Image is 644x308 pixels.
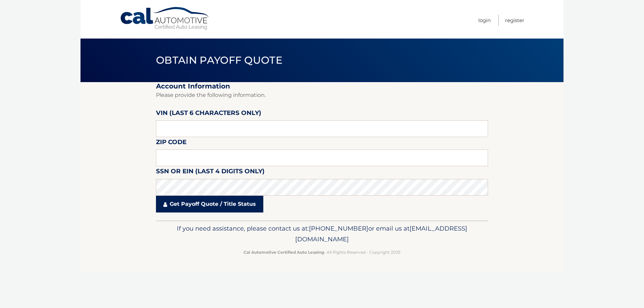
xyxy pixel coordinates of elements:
p: Please provide the following information. [156,90,488,100]
span: [PHONE_NUMBER] [309,225,368,232]
label: VIN (last 6 characters only) [156,108,261,120]
h2: Account Information [156,82,488,90]
p: If you need assistance, please contact us at: or email us at [160,223,484,245]
a: Register [505,15,524,26]
a: Cal Automotive [120,7,210,30]
label: Zip Code [156,137,186,149]
p: - All Rights Reserved - Copyright 2025 [160,249,484,256]
label: SSN or EIN (last 4 digits only) [156,166,265,179]
span: Obtain Payoff Quote [156,54,282,66]
a: Login [478,15,491,26]
a: Get Payoff Quote / Title Status [156,196,263,212]
strong: Cal Automotive Certified Auto Leasing [244,250,324,255]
